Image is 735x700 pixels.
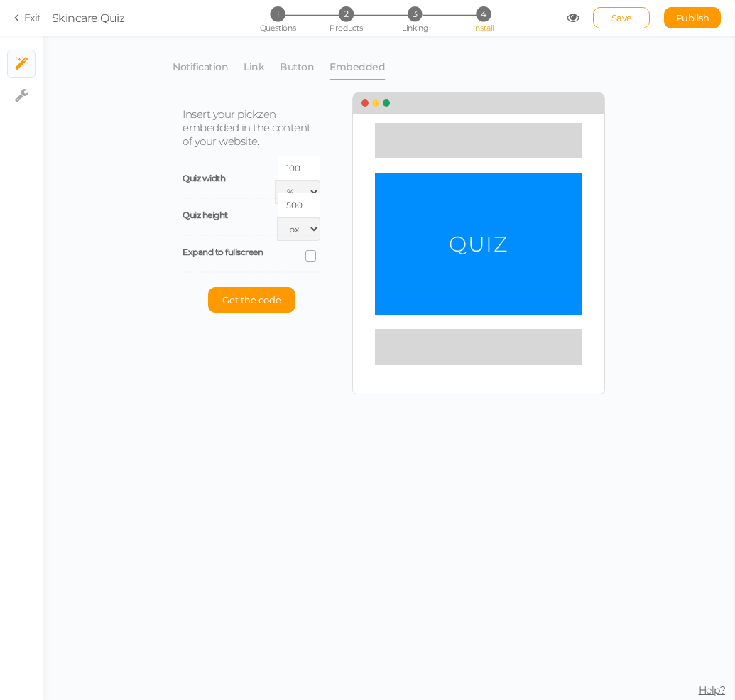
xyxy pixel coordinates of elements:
li: Button [279,53,329,80]
span: Products [330,23,363,33]
span: Quiz height [183,210,228,220]
span: 4 [476,6,491,21]
span: 2 [339,6,354,21]
span: Expand to fullscreen [183,247,263,257]
span: Questions [259,23,295,33]
span: Save [611,12,632,23]
span: Quiz width [183,173,225,183]
button: Get the code [208,287,295,313]
span: Publish [676,12,709,23]
span: Get the code [222,294,281,306]
li: 2 Products [313,6,379,21]
a: Notification [172,53,229,80]
a: Button [279,53,315,80]
li: 4 Install [450,6,516,21]
li: 1 Questions [244,6,310,21]
span: Install [473,23,494,33]
span: QUIZ [449,231,508,257]
div: Skincare Quiz [52,9,125,26]
a: Embedded [329,53,386,80]
span: 3 [407,6,422,21]
li: 3 Linking [381,6,447,21]
li: Notification [172,53,243,80]
li: Embedded [329,53,400,80]
span: Insert your pickzen embedded in the content of your website. [183,107,311,148]
span: 1 [270,6,285,21]
div: Save [593,7,650,28]
a: Link [243,53,265,80]
span: Linking [402,23,428,33]
span: Help? [699,684,726,696]
a: Exit [14,11,41,25]
li: Link [243,53,279,80]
